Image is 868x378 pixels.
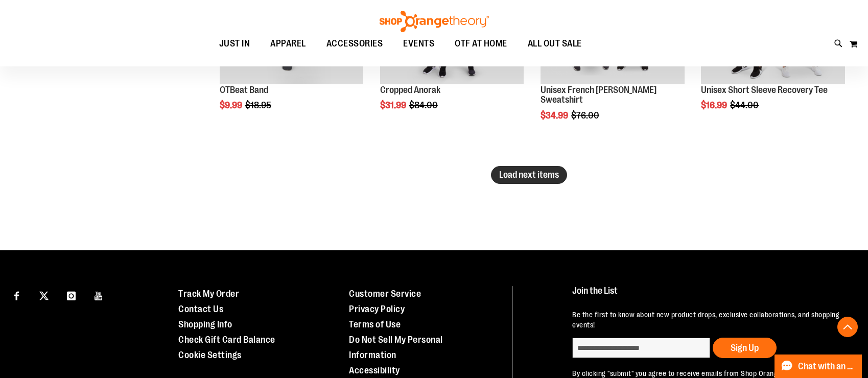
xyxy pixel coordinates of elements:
[349,319,401,329] a: Terms of Use
[701,85,828,95] a: Unisex Short Sleeve Recovery Tee
[713,338,777,358] button: Sign Up
[349,289,421,299] a: Customer Service
[349,304,405,314] a: Privacy Policy
[571,110,601,121] span: $76.00
[349,365,400,375] a: Accessibility
[178,319,232,329] a: Shopping Info
[409,100,439,110] span: $84.00
[403,32,434,55] span: EVENTS
[572,338,710,358] input: enter email
[380,100,408,110] span: $31.99
[178,304,223,314] a: Contact Us
[701,100,729,110] span: $16.99
[349,335,443,360] a: Do Not Sell My Personal Information
[775,355,862,378] button: Chat with an Expert
[219,32,250,55] span: JUST IN
[731,343,759,353] span: Sign Up
[270,32,306,55] span: APPAREL
[798,362,856,371] span: Chat with an Expert
[380,85,440,95] a: Cropped Anorak
[220,85,268,95] a: OTBeat Band
[178,289,239,299] a: Track My Order
[8,286,26,304] a: Visit our Facebook page
[326,32,383,55] span: ACCESSORIES
[455,32,507,55] span: OTF AT HOME
[35,286,53,304] a: Visit our X page
[572,286,846,305] h4: Join the List
[90,286,108,304] a: Visit our Youtube page
[220,100,244,110] span: $9.99
[178,335,275,345] a: Check Gift Card Balance
[62,286,80,304] a: Visit our Instagram page
[572,310,846,330] p: Be the first to know about new product drops, exclusive collaborations, and shopping events!
[39,291,49,300] img: Twitter
[730,100,760,110] span: $44.00
[499,170,559,180] span: Load next items
[245,100,273,110] span: $18.95
[541,85,656,105] a: Unisex French [PERSON_NAME] Sweatshirt
[491,166,567,184] button: Load next items
[541,110,570,121] span: $34.99
[837,317,858,337] button: Back To Top
[378,11,490,32] img: Shop Orangetheory
[528,32,582,55] span: ALL OUT SALE
[178,350,242,360] a: Cookie Settings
